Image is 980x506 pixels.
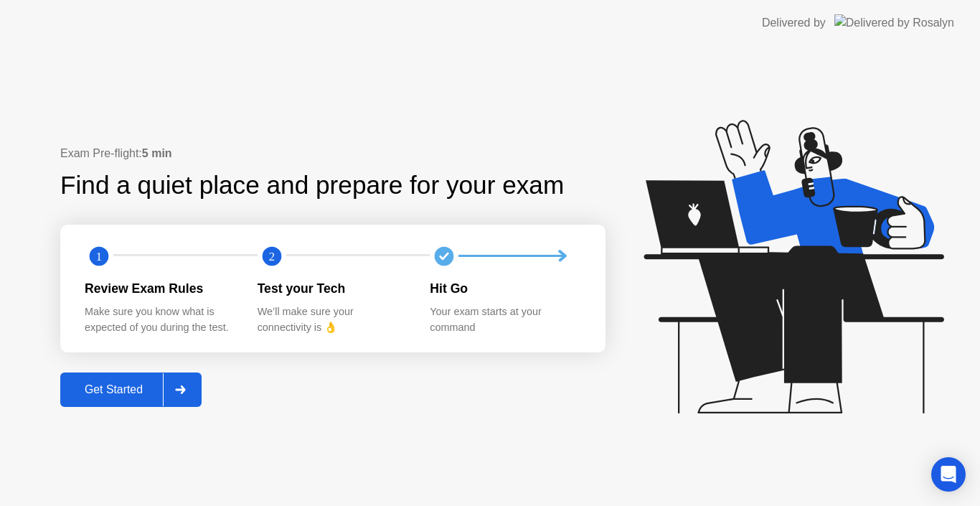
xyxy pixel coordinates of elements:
[834,14,954,31] img: Delivered by Rosalyn
[60,167,566,205] div: Find a quiet place and prepare for your exam
[430,279,580,298] div: Hit Go
[60,373,202,407] button: Get Started
[258,304,407,335] div: We’ll make sure your connectivity is 👌
[430,304,580,335] div: Your exam starts at your command
[142,147,172,159] b: 5 min
[96,249,102,263] text: 1
[258,279,407,298] div: Test your Tech
[931,457,966,492] div: Open Intercom Messenger
[85,279,235,298] div: Review Exam Rules
[65,383,163,396] div: Get Started
[269,249,275,263] text: 2
[60,145,606,162] div: Exam Pre-flight:
[85,304,235,335] div: Make sure you know what is expected of you during the test.
[762,14,826,32] div: Delivered by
